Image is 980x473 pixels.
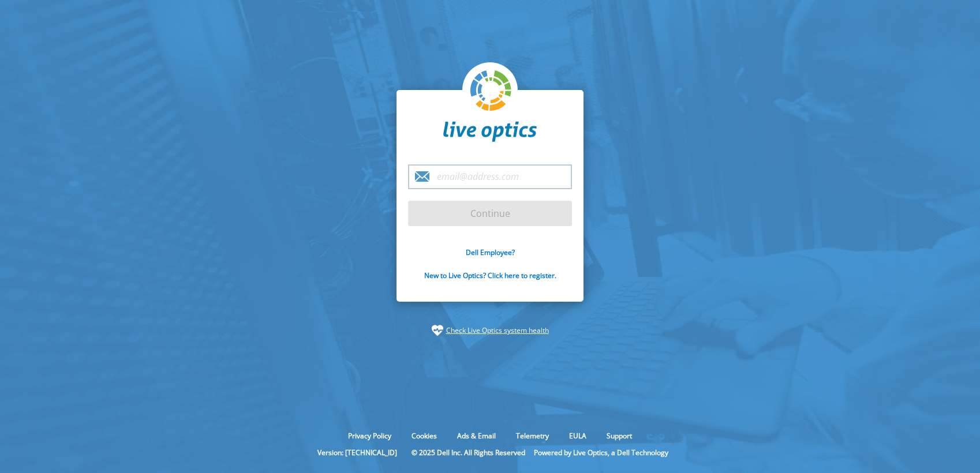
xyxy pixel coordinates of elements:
a: Check Live Optics system health [446,325,549,336]
a: New to Live Optics? Click here to register. [424,271,556,280]
li: © 2025 Dell Inc. All Rights Reserved [406,448,531,457]
img: liveoptics-logo.svg [470,70,512,112]
a: Telemetry [507,431,558,441]
a: Dell Employee? [466,247,515,257]
img: liveoptics-word.svg [443,121,537,142]
input: email@address.com [408,164,572,189]
a: Support [598,431,641,441]
a: Privacy Policy [339,431,400,441]
a: EULA [560,431,595,441]
img: status-check-icon.svg [432,325,443,336]
a: Ads & Email [448,431,504,441]
a: Cookies [403,431,446,441]
li: Powered by Live Optics, a Dell Technology [534,448,668,457]
li: Version: [TECHNICAL_ID] [312,448,403,457]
